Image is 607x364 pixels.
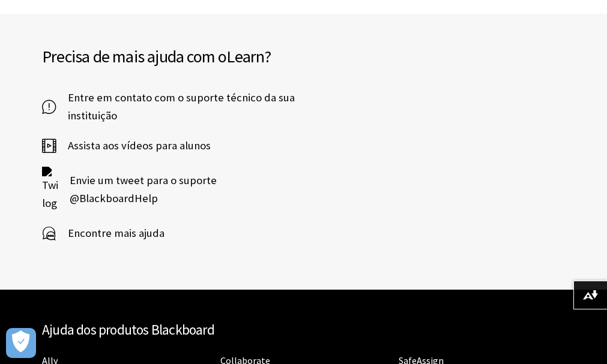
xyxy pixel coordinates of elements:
[6,328,36,358] button: Abrir preferências
[42,320,565,341] h2: Ajuda dos produtos Blackboard
[226,46,264,67] span: Learn
[42,167,58,212] img: Twitter logo
[42,224,165,242] a: Encontre mais ajuda
[42,44,304,69] h2: Precisa de mais ajuda com o ?
[58,172,304,207] span: Envie um tweet para o suporte @BlackboardHelp
[56,89,304,125] span: Entre em contato com o suporte técnico da sua instituição
[42,167,304,212] a: Twitter logo Envie um tweet para o suporte @BlackboardHelp
[42,89,304,125] a: Entre em contato com o suporte técnico da sua instituição
[56,137,211,155] span: Assista aos vídeos para alunos
[42,137,211,155] a: Assista aos vídeos para alunos
[56,224,165,242] span: Encontre mais ajuda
